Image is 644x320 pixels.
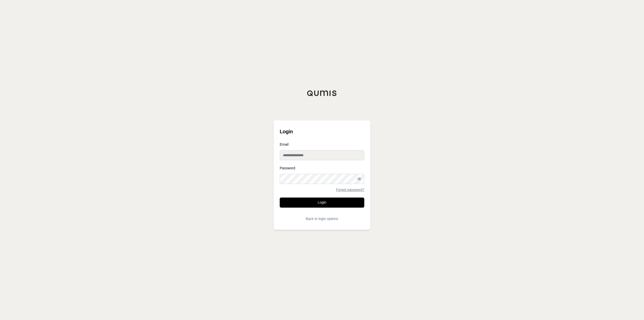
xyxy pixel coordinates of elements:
label: Email [280,143,364,146]
h3: Login [280,126,364,137]
img: Qumis [307,90,337,96]
button: Back to login options [280,214,364,224]
a: Forgot password? [336,188,364,191]
button: Login [280,198,364,208]
label: Password [280,166,364,170]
